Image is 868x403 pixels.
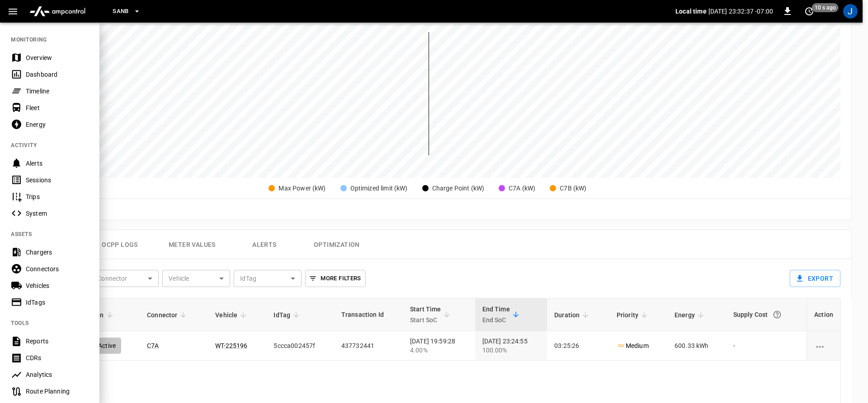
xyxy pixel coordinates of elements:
[26,159,89,168] div: Alerts
[26,3,89,20] img: ampcontrol.io logo
[26,337,89,346] div: Reports
[675,7,707,16] p: Local time
[26,192,89,201] div: Trips
[26,248,89,257] div: Chargers
[26,70,89,79] div: Dashboard
[113,6,129,17] span: SanB
[843,4,858,19] div: profile-icon
[708,7,773,16] p: [DATE] 23:32:37 -07:00
[26,120,89,129] div: Energy
[26,353,89,362] div: CDRs
[26,281,89,290] div: Vehicles
[26,370,89,379] div: Analytics
[26,53,89,62] div: Overview
[26,264,89,273] div: Connectors
[26,103,89,112] div: Fleet
[26,209,89,218] div: System
[26,176,89,185] div: Sessions
[26,87,89,96] div: Timeline
[26,387,89,396] div: Route Planning
[802,4,816,19] button: set refresh interval
[812,3,839,12] span: 10 s ago
[26,298,89,307] div: IdTags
